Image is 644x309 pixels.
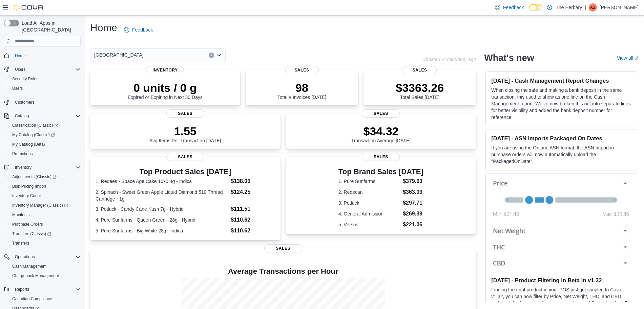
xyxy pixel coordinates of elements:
[338,168,423,176] h3: Top Brand Sales [DATE]
[338,210,400,217] dt: 4. General Admission
[484,53,534,63] h2: What's new
[396,81,444,95] p: $3363.26
[12,76,38,82] span: Security Roles
[12,273,59,279] span: Chargeback Management
[15,287,29,292] span: Reports
[12,241,29,246] span: Transfers
[403,199,423,207] dd: $297.71
[12,142,45,147] span: My Catalog (Beta)
[15,53,26,59] span: Home
[351,124,411,138] p: $34.32
[14,4,44,11] img: Cova
[12,285,32,293] button: Reports
[12,123,58,128] span: Classification (Classic)
[9,121,81,129] span: Classification (Classic)
[7,182,83,191] button: Bulk Pricing Import
[7,172,83,182] a: Adjustments (Classic)
[12,285,81,293] span: Reports
[9,131,81,139] span: My Catalog (Classic)
[1,65,83,74] button: Users
[1,252,83,262] button: Operations
[146,66,184,74] span: Inventory
[231,227,275,235] dd: $110.62
[132,26,153,33] span: Feedback
[12,184,46,189] span: Bulk Pricing Import
[635,56,639,60] svg: External link
[94,51,144,59] span: [GEOGRAPHIC_DATA]
[9,295,81,303] span: Canadian Compliance
[9,75,81,83] span: Security Roles
[128,81,203,100] div: Expired or Expiring in Next 30 Days
[491,77,631,84] h3: [DATE] - Cash Management Report Changes
[12,98,37,106] a: Customers
[9,230,54,238] a: Transfers (Classic)
[9,140,48,148] a: My Catalog (Beta)
[128,81,203,95] p: 0 units / 0 g
[491,87,631,121] p: When closing the safe and making a bank deposit in the same transaction, this used to show as one...
[12,231,51,236] span: Transfers (Classic)
[231,205,275,213] dd: $111.51
[12,112,81,120] span: Catalog
[12,174,57,180] span: Adjustments (Classic)
[7,84,83,93] button: Users
[351,124,411,143] div: Transaction Average [DATE]
[9,272,81,280] span: Chargeback Management
[12,98,81,106] span: Customers
[9,295,55,303] a: Canadian Compliance
[9,192,44,200] a: Inventory Count
[403,188,423,196] dd: $363.09
[9,201,81,209] span: Inventory Manager (Classic)
[96,206,228,212] dt: 3. Potluck - Candy Cane Kush 7g - Hybrid
[7,201,83,210] a: Inventory Manager (Classic)
[12,253,38,261] button: Operations
[585,3,586,12] p: |
[96,168,275,176] h3: Top Product Sales [DATE]
[422,57,476,62] p: Updated -4 minute(s) ago
[7,229,83,239] a: Transfers (Classic)
[9,140,81,148] span: My Catalog (Beta)
[396,81,444,100] div: Total Sales [DATE]
[149,124,221,138] p: 1.55
[9,131,58,139] a: My Catalog (Classic)
[9,75,41,83] a: Security Roles
[166,153,204,161] span: Sales
[7,74,83,84] button: Security Roles
[1,51,83,61] button: Home
[7,262,83,271] button: Cash Management
[9,182,81,190] span: Bulk Pricing Import
[12,52,28,60] a: Home
[12,203,68,208] span: Inventory Manager (Classic)
[7,210,83,220] button: Manifests
[1,97,83,107] button: Customers
[12,132,55,138] span: My Catalog (Classic)
[362,153,400,161] span: Sales
[7,121,83,130] a: Classification (Classic)
[491,135,631,142] h3: [DATE] - ASN Imports Packaged On Dates
[403,177,423,185] dd: $379.63
[15,165,32,170] span: Inventory
[403,66,437,74] span: Sales
[1,163,83,172] button: Inventory
[166,109,204,118] span: Sales
[15,254,35,260] span: Operations
[12,222,43,227] span: Purchase Orders
[12,65,28,74] button: Users
[96,267,471,275] h4: Average Transactions per Hour
[7,130,83,140] a: My Catalog (Classic)
[9,150,81,158] span: Promotions
[277,81,326,100] div: Total # Invoices [DATE]
[491,144,631,165] p: If you are using the Ontario ASN format, the ASN Import in purchase orders will now automatically...
[9,262,49,270] a: Cash Management
[7,271,83,281] button: Chargeback Management
[149,124,221,143] div: Avg Items Per Transaction [DATE]
[590,3,596,12] span: AS
[338,178,400,185] dt: 1. Pure Sunfarms
[12,253,81,261] span: Operations
[7,294,83,304] button: Canadian Compliance
[9,121,61,129] a: Classification (Classic)
[15,113,29,119] span: Catalog
[12,296,52,302] span: Canadian Compliance
[529,4,543,11] input: Dark Mode
[12,264,46,269] span: Cash Management
[9,201,71,209] a: Inventory Manager (Classic)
